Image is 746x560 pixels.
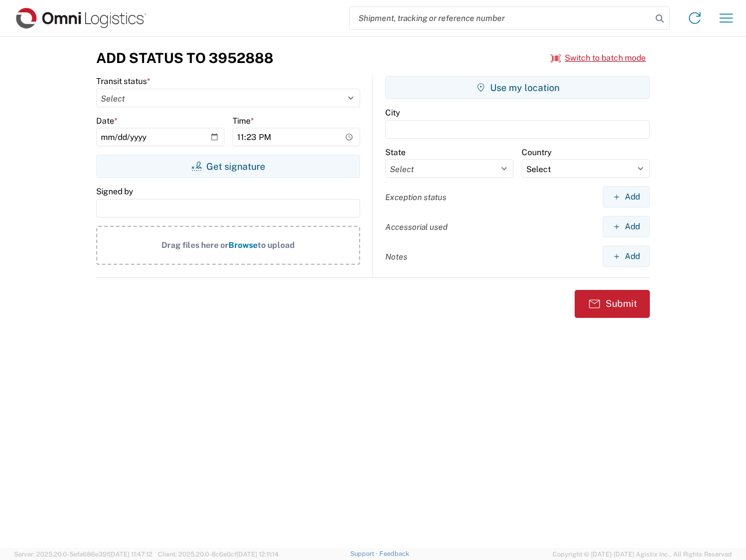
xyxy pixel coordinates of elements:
[385,251,407,262] label: Notes
[96,155,360,178] button: Get signature
[603,246,650,267] button: Add
[96,116,118,126] label: Date
[603,186,650,208] button: Add
[258,240,295,250] span: to upload
[161,240,228,250] span: Drag files here or
[385,107,400,118] label: City
[385,192,446,202] label: Exception status
[553,549,732,559] span: Copyright © [DATE]-[DATE] Agistix Inc., All Rights Reserved
[233,116,254,126] label: Time
[14,551,153,558] span: Server: 2025.20.0-5efa686e39f
[350,7,652,29] input: Shipment, tracking or reference number
[603,216,650,237] button: Add
[575,290,650,318] button: Submit
[350,550,379,557] a: Support
[379,550,409,557] a: Feedback
[385,147,406,157] label: State
[96,76,150,86] label: Transit status
[109,551,153,558] span: [DATE] 11:47:12
[551,48,646,68] button: Switch to batch mode
[158,551,279,558] span: Client: 2025.20.0-8c6e0cf
[385,222,448,232] label: Accessorial used
[237,551,279,558] span: [DATE] 12:11:14
[522,147,551,157] label: Country
[385,76,650,99] button: Use my location
[96,186,133,197] label: Signed by
[96,50,273,66] h3: Add Status to 3952888
[228,240,258,250] span: Browse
